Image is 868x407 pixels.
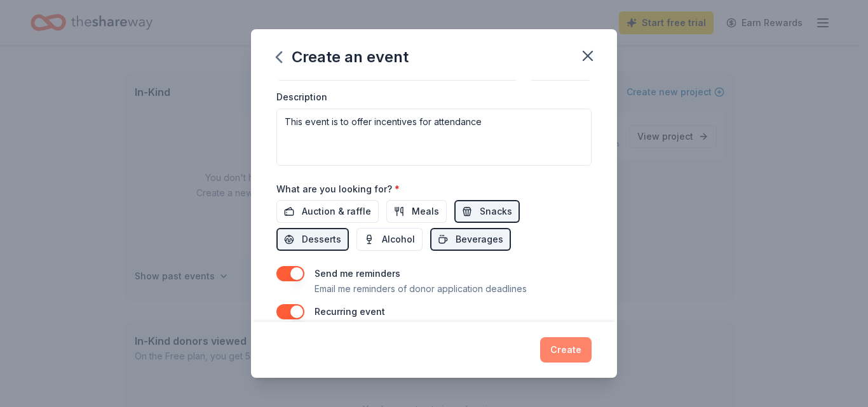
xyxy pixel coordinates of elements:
[276,200,379,223] button: Auction & raffle
[412,204,439,219] span: Meals
[315,268,400,279] label: Send me reminders
[356,228,423,251] button: Alcohol
[454,200,520,223] button: Snacks
[456,232,503,247] span: Beverages
[302,232,341,247] span: Desserts
[276,109,592,166] textarea: This event is to offer incentives for attendance
[276,183,400,196] label: What are you looking for?
[430,228,511,251] button: Beverages
[276,47,409,67] div: Create an event
[315,319,506,335] p: This is a recurring event. The next event is in:
[315,281,527,297] p: Email me reminders of donor application deadlines
[276,228,349,251] button: Desserts
[540,337,592,363] button: Create
[480,204,512,219] span: Snacks
[276,91,327,103] label: Description
[386,200,447,223] button: Meals
[302,204,371,219] span: Auction & raffle
[315,306,385,317] label: Recurring event
[382,232,415,247] span: Alcohol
